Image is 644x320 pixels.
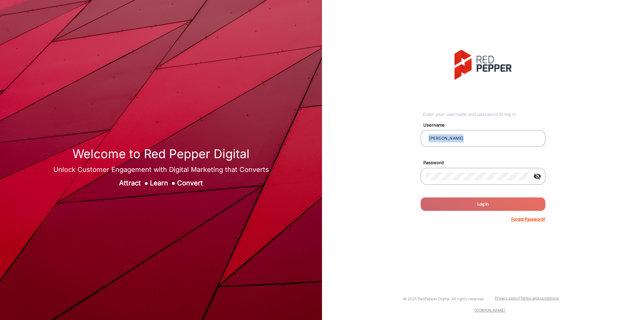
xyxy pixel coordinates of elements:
[521,296,559,301] a: Terms and conditions
[53,165,269,175] div: Unlock Customer Engagement with Digital Marketing that Converts
[53,147,269,161] h1: Welcome to Red Pepper Digital
[418,122,553,129] mat-label: Username
[495,296,519,301] a: Privacy policy
[454,50,512,80] img: vmg-logo
[519,296,521,301] a: |
[53,178,269,188] div: Attract Learn Convert
[423,111,545,118] div: Enter your username and password to log in
[511,216,545,222] p: Forgot Password?
[426,134,540,142] input: Your username
[144,179,148,187] span: ●
[475,308,505,313] a: [DOMAIN_NAME]
[403,296,485,301] small: © 2025 RedPepper Digital. All rights reserved.
[418,159,553,166] mat-label: Password
[171,179,175,187] span: ●
[529,172,545,180] mat-icon: visibility_off
[421,197,545,211] button: Log In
